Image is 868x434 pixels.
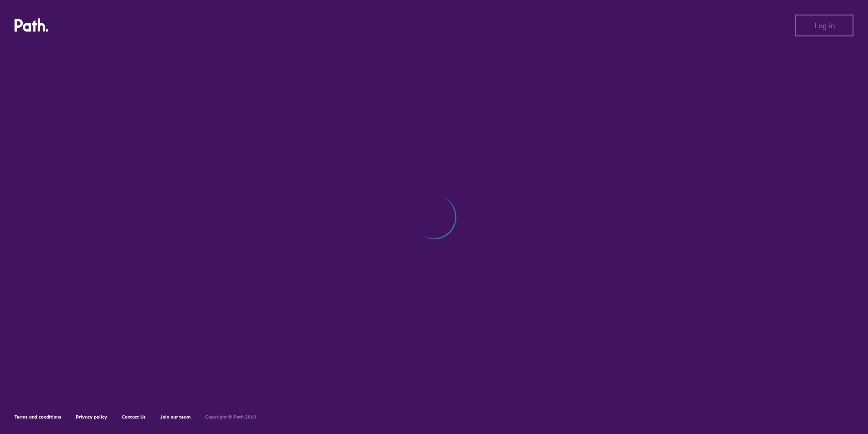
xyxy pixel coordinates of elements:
[76,414,107,420] a: Privacy policy
[15,414,61,420] a: Terms and conditions
[160,414,191,420] a: Join our team
[205,414,256,420] h6: Copyright © Path 2018
[814,21,835,30] span: Log in
[795,15,853,36] button: Log in
[122,414,146,420] a: Contact Us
